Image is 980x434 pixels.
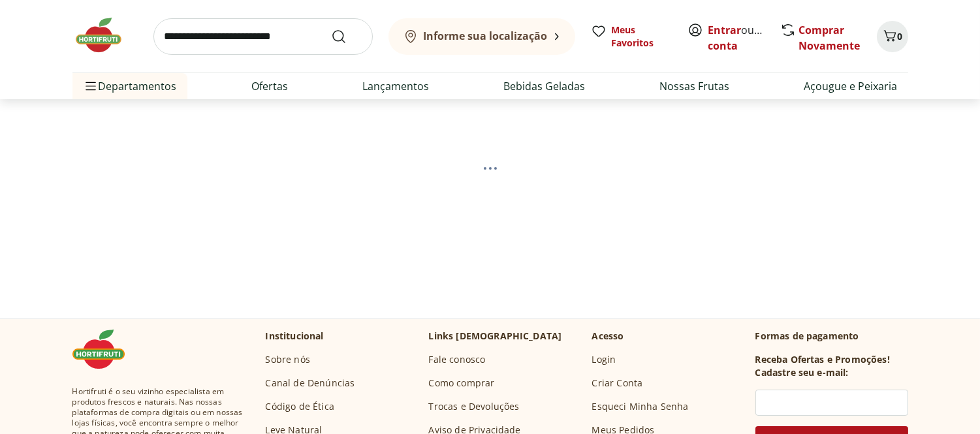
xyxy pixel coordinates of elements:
a: Meus Favoritos [591,23,672,50]
a: Esqueci Minha Senha [592,400,689,413]
a: Login [592,353,616,366]
a: Lançamentos [362,78,429,94]
h3: Cadastre seu e-mail: [755,366,849,379]
span: ou [708,22,767,54]
a: Fale conosco [429,353,486,366]
p: Formas de pagamento [755,330,908,343]
p: Acesso [592,330,624,343]
a: Criar Conta [592,377,643,390]
button: Informe sua localização [388,18,575,55]
img: Hortifruti [72,16,138,55]
img: Hortifruti [72,330,138,369]
input: search [153,18,373,55]
span: Meus Favoritos [612,23,672,50]
button: Menu [83,70,99,102]
a: Canal de Denúncias [266,377,355,390]
a: Entrar [708,23,742,37]
a: Ofertas [251,78,288,94]
span: Departamentos [83,70,177,102]
span: 0 [898,30,903,42]
b: Informe sua localização [424,29,548,43]
p: Institucional [266,330,324,343]
a: Sobre nós [266,353,310,366]
a: Como comprar [429,377,495,390]
a: Trocas e Devoluções [429,400,520,413]
a: Comprar Novamente [799,23,861,53]
h3: Receba Ofertas e Promoções! [755,353,890,366]
a: Criar conta [708,23,780,53]
a: Código de Ética [266,400,334,413]
a: Nossas Frutas [659,78,729,94]
button: Submit Search [331,29,362,44]
a: Açougue e Peixaria [804,78,897,94]
p: Links [DEMOGRAPHIC_DATA] [429,330,562,343]
button: Carrinho [877,21,908,52]
a: Bebidas Geladas [503,78,585,94]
